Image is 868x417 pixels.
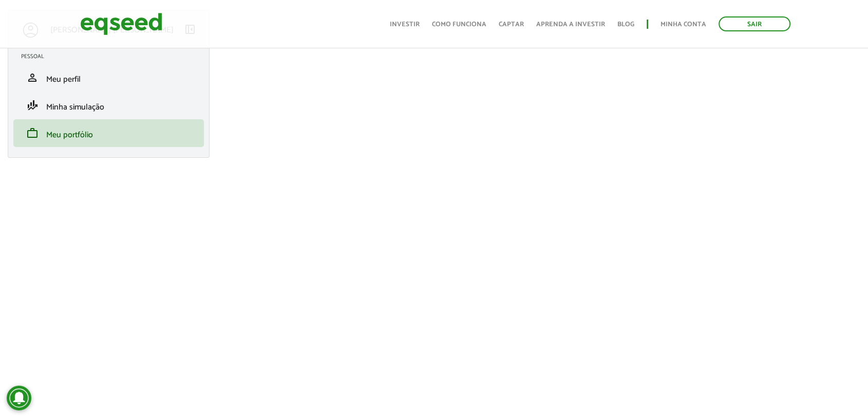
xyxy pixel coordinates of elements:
[390,21,420,28] a: Investir
[617,21,634,28] a: Blog
[499,21,524,28] a: Captar
[13,92,204,119] li: Minha simulação
[21,127,196,139] a: workMeu portfólio
[46,72,81,86] span: Meu perfil
[21,53,204,60] h2: Pessoal
[26,71,39,84] span: person
[46,100,104,114] span: Minha simulação
[26,99,39,112] span: finance_mode
[432,21,486,28] a: Como funciona
[13,64,204,92] li: Meu perfil
[21,99,196,112] a: finance_modeMinha simulação
[13,119,204,147] li: Meu portfólio
[661,21,706,28] a: Minha conta
[26,127,39,139] span: work
[536,21,605,28] a: Aprenda a investir
[46,128,93,142] span: Meu portfólio
[80,10,162,38] img: EqSeed
[719,16,790,31] a: Sair
[21,71,196,84] a: personMeu perfil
